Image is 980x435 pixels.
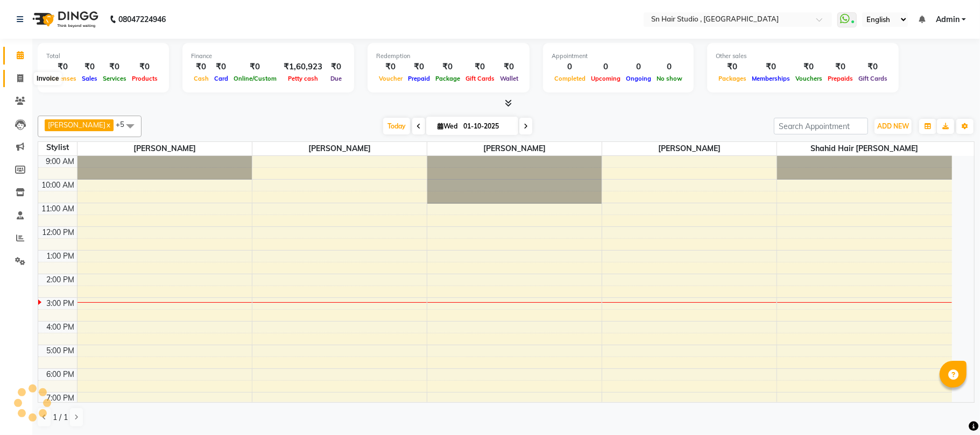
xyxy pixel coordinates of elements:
span: Completed [552,75,588,82]
span: Package [433,75,463,82]
div: ₹0 [463,61,497,73]
span: ADD NEW [877,122,909,130]
div: 0 [552,61,588,73]
span: Wed [435,122,460,130]
span: 1 / 1 [53,412,68,423]
div: 9:00 AM [44,156,77,167]
span: +5 [116,120,132,129]
span: Due [328,75,344,82]
div: ₹0 [376,61,405,73]
div: Total [46,52,160,61]
div: 3:00 PM [45,298,77,309]
span: Online/Custom [231,75,279,82]
div: 2:00 PM [45,274,77,286]
div: 0 [654,61,685,73]
div: ₹1,60,923 [279,61,327,73]
span: Gift Cards [856,75,890,82]
span: Upcoming [588,75,623,82]
span: Packages [716,75,749,82]
div: ₹0 [856,61,890,73]
div: ₹0 [231,61,279,73]
span: shahid hair [PERSON_NAME] [777,142,952,155]
div: ₹0 [327,61,346,73]
div: 4:00 PM [45,322,77,333]
div: ₹0 [433,61,463,73]
span: Gift Cards [463,75,497,82]
div: ₹0 [825,61,856,73]
span: Cash [191,75,211,82]
span: Card [211,75,231,82]
div: Appointment [552,52,685,61]
input: Search Appointment [774,118,868,134]
div: ₹0 [716,61,749,73]
div: Other sales [716,52,890,61]
div: 11:00 AM [40,203,77,215]
div: 12:00 PM [40,227,77,238]
a: x [105,120,110,129]
span: Services [100,75,129,82]
span: [PERSON_NAME] [602,142,777,155]
div: 7:00 PM [45,393,77,404]
div: Stylist [38,142,77,153]
span: Products [129,75,160,82]
div: ₹0 [46,61,79,73]
span: Today [383,118,410,134]
div: ₹0 [211,61,231,73]
span: [PERSON_NAME] [77,142,252,155]
span: [PERSON_NAME] [252,142,427,155]
div: 6:00 PM [45,369,77,380]
div: 10:00 AM [40,180,77,191]
div: 1:00 PM [45,251,77,262]
span: [PERSON_NAME] [427,142,602,155]
div: Invoice [34,73,61,85]
b: 08047224946 [118,4,166,34]
div: ₹0 [191,61,211,73]
span: Admin [936,14,960,25]
div: ₹0 [100,61,129,73]
input: 2025-10-01 [460,118,514,134]
span: Wallet [497,75,521,82]
div: ₹0 [749,61,793,73]
div: ₹0 [129,61,160,73]
div: ₹0 [793,61,825,73]
span: No show [654,75,685,82]
span: [PERSON_NAME] [48,120,105,129]
div: 0 [588,61,623,73]
img: logo [27,4,101,34]
button: ADD NEW [875,119,912,134]
div: 5:00 PM [45,345,77,356]
div: Finance [191,52,346,61]
div: Redemption [376,52,521,61]
span: Memberships [749,75,793,82]
span: Ongoing [623,75,654,82]
span: Voucher [376,75,405,82]
span: Prepaids [825,75,856,82]
div: ₹0 [497,61,521,73]
span: Prepaid [405,75,433,82]
span: Sales [79,75,100,82]
span: Petty cash [285,75,321,82]
div: ₹0 [405,61,433,73]
div: ₹0 [79,61,100,73]
div: 0 [623,61,654,73]
span: Vouchers [793,75,825,82]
